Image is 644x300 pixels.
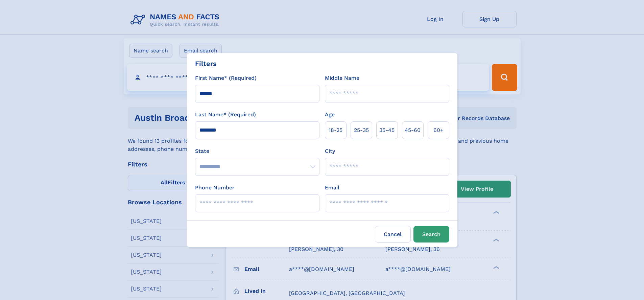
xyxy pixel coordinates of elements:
[405,126,421,134] span: 45‑60
[195,74,257,82] label: First Name* (Required)
[433,126,444,134] span: 60+
[195,111,256,119] label: Last Name* (Required)
[325,184,339,192] label: Email
[413,226,449,243] button: Search
[375,226,411,243] label: Cancel
[195,184,235,192] label: Phone Number
[195,147,319,155] label: State
[325,147,335,155] label: City
[325,111,335,119] label: Age
[325,74,359,82] label: Middle Name
[195,59,217,69] div: Filters
[354,126,369,134] span: 25‑35
[379,126,395,134] span: 35‑45
[329,126,342,134] span: 18‑25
